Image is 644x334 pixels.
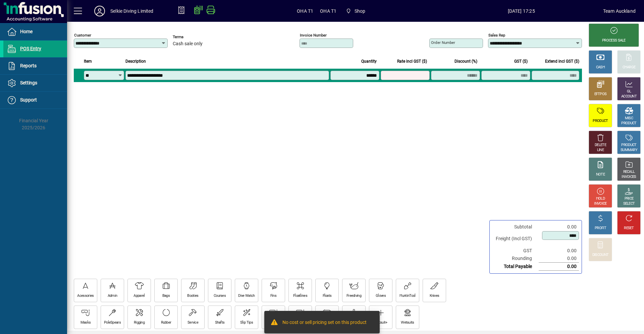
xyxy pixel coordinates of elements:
a: Home [3,23,67,40]
span: Terms [173,35,213,39]
span: Rate incl GST ($) [397,58,427,65]
span: Support [20,97,37,103]
div: Dive Watch [238,293,255,298]
td: 0.00 [539,247,579,255]
span: Home [20,29,33,34]
span: Quantity [361,58,377,65]
div: Fins [270,293,276,298]
div: Selkie Diving Limited [110,6,154,16]
mat-label: Sales rep [488,33,505,38]
div: Wetsuits [401,320,414,325]
div: RECALL [623,170,635,175]
div: PRODUCT [621,143,636,148]
div: PRICE [625,196,634,201]
div: Wetsuit+ [374,320,387,325]
div: Gloves [376,293,386,298]
span: OHA T1 [320,6,336,16]
td: Subtotal [492,223,539,231]
div: RESET [624,226,634,231]
span: Reports [20,63,37,68]
div: Rigging [134,320,145,325]
div: GL [627,89,631,94]
div: HuntinTool [399,293,415,298]
span: Shop [343,5,368,17]
div: SELECT [623,201,635,206]
div: Floats [323,293,332,298]
div: MISC [625,116,633,121]
td: 0.00 [539,263,579,271]
a: Support [3,92,67,109]
div: INVOICES [622,175,636,180]
span: Extend incl GST ($) [545,58,579,65]
td: GST [492,247,539,255]
div: No cost or sell pricing set on this product [282,319,367,327]
div: PRODUCT [593,119,608,124]
div: Slip Tips [240,320,253,325]
div: CHARGE [623,65,636,70]
div: Booties [187,293,198,298]
div: Bags [162,293,170,298]
span: OHA T1 [297,6,313,16]
div: SUMMARY [621,148,637,153]
div: Rubber [161,320,171,325]
div: PROFIT [595,226,606,231]
div: Knives [430,293,439,298]
div: PRODUCT [621,121,636,126]
a: Reports [3,58,67,74]
div: NOTE [596,172,605,177]
div: DISCOUNT [592,253,608,258]
span: Item [84,58,92,65]
span: Shop [355,6,366,16]
div: EFTPOS [594,92,607,97]
mat-label: Customer [74,33,91,38]
span: POS Entry [20,46,41,51]
div: Apparel [133,293,145,298]
div: Floatlines [293,293,307,298]
td: 0.00 [539,223,579,231]
span: Discount (%) [454,58,477,65]
div: Admin [108,293,117,298]
div: Service [187,320,198,325]
td: 0.00 [539,255,579,263]
td: Rounding [492,255,539,263]
div: Masks [80,320,91,325]
span: Description [125,58,146,65]
a: Settings [3,75,67,91]
span: Settings [20,80,37,85]
td: Total Payable [492,263,539,271]
div: ACCOUNT [621,94,637,99]
div: Acessories [77,293,94,298]
span: [DATE] 17:25 [440,6,603,16]
div: PROCESS SALE [602,38,626,43]
div: CASH [596,65,605,70]
div: DELETE [595,143,606,148]
div: Team Auckland [603,6,636,16]
div: INVOICE [594,201,606,206]
div: Shafts [215,320,225,325]
span: Cash sale only [173,41,203,47]
mat-label: Order number [431,40,455,45]
td: Freight (Incl GST) [492,231,539,247]
div: LINE [597,148,604,153]
div: Freediving [346,293,361,298]
mat-label: Invoice number [300,33,327,38]
div: Courses [214,293,226,298]
div: PoleSpears [104,320,121,325]
span: GST ($) [514,58,528,65]
div: HOLD [596,196,605,201]
button: Profile [89,5,110,17]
